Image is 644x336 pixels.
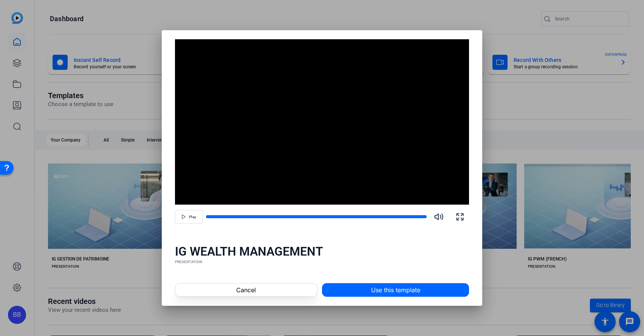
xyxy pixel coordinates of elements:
button: Cancel [175,283,317,297]
button: Play [175,210,203,223]
span: Cancel [236,285,256,294]
span: Play [189,215,196,219]
div: IG WEALTH MANAGEMENT [175,244,469,259]
button: Mute [430,208,448,226]
button: Fullscreen [451,208,469,226]
button: Use this template [322,283,469,297]
div: PRESENTATION [175,259,469,265]
span: Use this template [371,285,420,294]
div: Video Player [175,39,469,205]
